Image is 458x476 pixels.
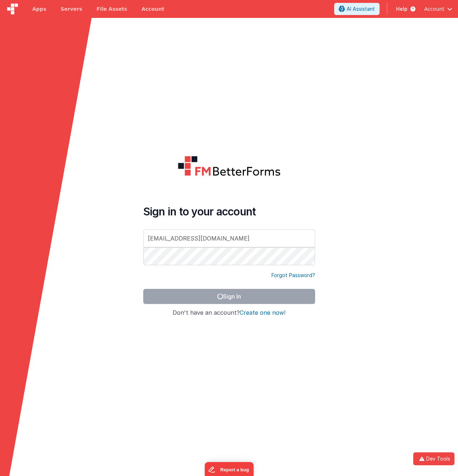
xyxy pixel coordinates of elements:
[143,205,315,218] h4: Sign in to your account
[240,310,285,316] button: Create one now!
[413,452,454,465] button: Dev Tools
[143,229,315,247] input: Email Address
[424,5,444,13] span: Account
[347,5,375,13] span: AI Assistant
[424,5,452,13] button: Account
[334,3,380,15] button: AI Assistant
[32,5,46,13] span: Apps
[97,5,127,13] span: File Assets
[143,289,315,304] button: Sign In
[271,272,315,279] a: Forgot Password?
[61,5,82,13] span: Servers
[396,5,408,13] span: Help
[143,310,315,316] h4: Don't have an account?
